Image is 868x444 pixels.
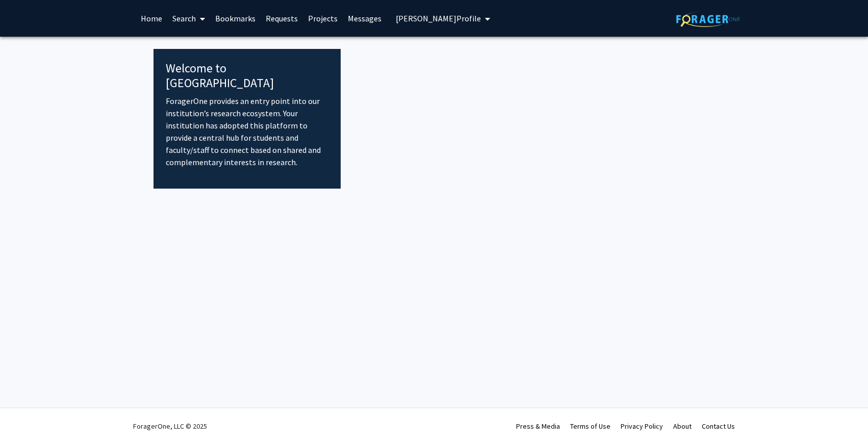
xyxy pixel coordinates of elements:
[166,61,328,91] h4: Welcome to [GEOGRAPHIC_DATA]
[210,1,261,36] a: Bookmarks
[673,422,692,431] a: About
[136,1,167,36] a: Home
[621,422,663,431] a: Privacy Policy
[261,1,303,36] a: Requests
[303,1,343,36] a: Projects
[570,422,610,431] a: Terms of Use
[343,1,387,36] a: Messages
[167,1,210,36] a: Search
[702,422,735,431] a: Contact Us
[516,422,560,431] a: Press & Media
[133,408,207,444] div: ForagerOne, LLC © 2025
[396,13,481,23] span: [PERSON_NAME] Profile
[825,398,860,436] iframe: Chat
[166,95,328,168] p: ForagerOne provides an entry point into our institution’s research ecosystem. Your institution ha...
[676,11,740,27] img: ForagerOne Logo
